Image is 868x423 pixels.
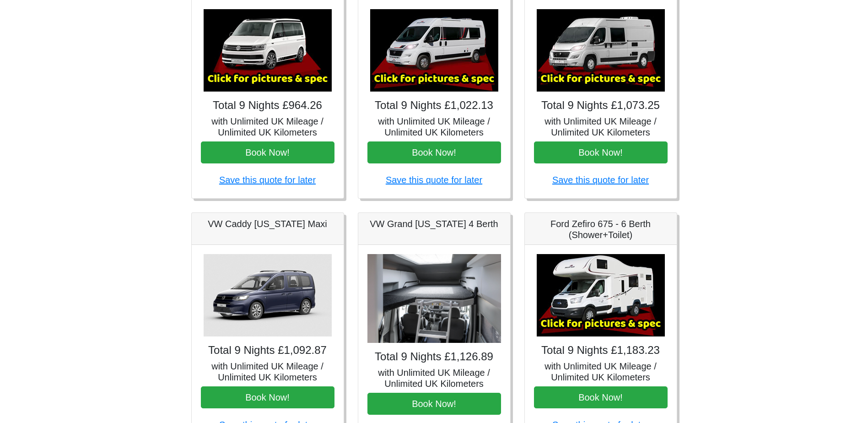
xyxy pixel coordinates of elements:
h5: with Unlimited UK Mileage / Unlimited UK Kilometers [534,116,668,138]
a: Save this quote for later [219,175,316,185]
h4: Total 9 Nights £1,092.87 [201,344,334,357]
img: Auto-Trail Expedition 67 - 4 Berth (Shower+Toilet) [537,9,665,92]
h4: Total 9 Nights £1,022.13 [367,99,501,112]
h4: Total 9 Nights £1,183.23 [534,344,668,357]
h4: Total 9 Nights £1,126.89 [367,350,501,363]
h5: with Unlimited UK Mileage / Unlimited UK Kilometers [534,361,668,383]
h5: with Unlimited UK Mileage / Unlimited UK Kilometers [367,116,501,138]
button: Book Now! [367,141,501,163]
img: VW California Ocean T6.1 (Auto, Awning) [204,9,332,92]
a: Save this quote for later [386,175,482,185]
button: Book Now! [534,141,668,163]
button: Book Now! [367,393,501,415]
h5: VW Caddy [US_STATE] Maxi [201,218,334,229]
button: Book Now! [534,386,668,408]
h5: with Unlimited UK Mileage / Unlimited UK Kilometers [201,116,334,138]
h5: Ford Zefiro 675 - 6 Berth (Shower+Toilet) [534,218,668,240]
img: VW Grand California 4 Berth [367,254,501,343]
h5: with Unlimited UK Mileage / Unlimited UK Kilometers [201,361,334,383]
button: Book Now! [201,386,334,408]
h5: VW Grand [US_STATE] 4 Berth [367,218,501,229]
h5: with Unlimited UK Mileage / Unlimited UK Kilometers [367,367,501,389]
h4: Total 9 Nights £964.26 [201,99,334,112]
img: Ford Zefiro 675 - 6 Berth (Shower+Toilet) [537,254,665,336]
img: VW Caddy California Maxi [204,254,332,336]
button: Book Now! [201,141,334,163]
a: Save this quote for later [552,175,649,185]
h4: Total 9 Nights £1,073.25 [534,99,668,112]
img: Auto-Trail Expedition 66 - 2 Berth (Shower+Toilet) [370,9,498,92]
